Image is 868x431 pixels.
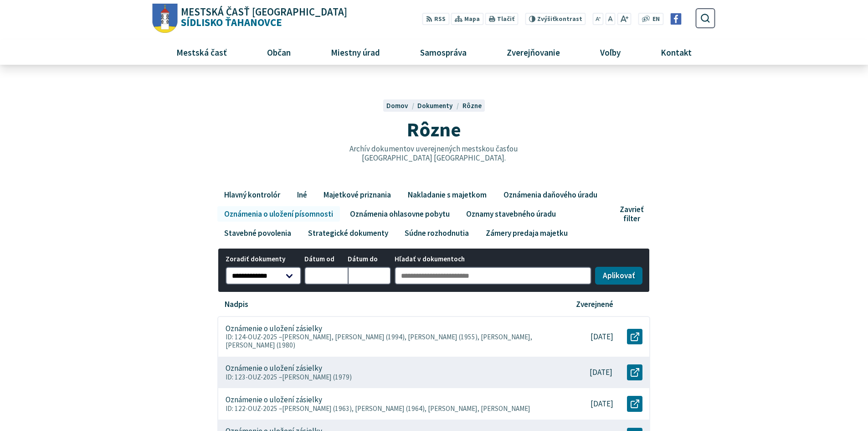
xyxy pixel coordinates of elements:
[485,13,518,25] button: Tlačiť
[217,187,287,203] a: Hlavný kontrolór
[304,255,348,263] span: Dátum od
[343,206,456,222] a: Oznámenia ohlasovne pobytu
[670,13,682,25] img: Prejsť na Facebook stránku
[490,40,577,64] a: Zverejňovanie
[407,117,461,142] span: Rôzne
[173,40,230,64] span: Mestská časť
[503,40,563,64] span: Zverejňovanie
[348,267,391,285] input: Dátum do
[591,332,613,342] p: [DATE]
[497,16,514,23] span: Tlačiť
[386,101,408,110] span: Domov
[226,267,301,285] select: Zoradiť dokumenty
[617,13,631,25] button: Zväčšiť veľkosť písma
[217,206,339,222] a: Oznámenia o uložení písomnosti
[304,267,348,285] input: Dátum od
[595,267,642,285] button: Aplikovať
[591,399,613,409] p: [DATE]
[590,368,612,377] p: [DATE]
[348,255,391,263] span: Dátum do
[464,15,480,24] span: Mapa
[181,7,347,17] span: Mestská časť [GEOGRAPHIC_DATA]
[226,255,301,263] span: Zoradiť dokumenty
[317,187,398,203] a: Majetkové priznania
[576,300,613,309] p: Zverejnené
[620,205,643,223] span: Zavrieť filter
[401,187,493,203] a: Nakladanie s majetkom
[314,40,396,64] a: Miestny úrad
[616,205,650,223] button: Zavrieť filter
[217,225,298,241] a: Stavebné povolenia
[605,13,615,25] button: Nastaviť pôvodnú veľkosť písma
[226,324,322,333] p: Oznámenie o uložení zásielky
[330,144,538,163] p: Archív dokumentov uverejnených mestskou časťou [GEOGRAPHIC_DATA] [GEOGRAPHIC_DATA].
[282,373,352,381] span: [PERSON_NAME] (1979)
[462,101,482,110] a: Rôzne
[226,373,548,381] p: ID: 123-OUZ-2025 –
[497,187,604,203] a: Oznámenia daňového úradu
[652,15,660,24] span: EN
[226,405,549,413] p: ID: 122-OUZ-2025 –
[525,13,586,25] button: Zvýšiťkontrast
[398,225,476,241] a: Súdne rozhodnutia
[416,40,470,64] span: Samospráva
[225,300,248,309] p: Nadpis
[537,16,582,23] span: kontrast
[282,404,530,413] span: [PERSON_NAME] (1963), [PERSON_NAME] (1964), [PERSON_NAME], [PERSON_NAME]
[327,40,383,64] span: Miestny úrad
[250,40,307,64] a: Občan
[178,7,348,28] span: Sídlisko Ťahanovce
[460,206,563,222] a: Oznamy stavebného úradu
[301,225,395,241] a: Strategické dokumenty
[226,363,322,373] p: Oznámenie o uložení zásielky
[657,40,695,64] span: Kontakt
[584,40,637,64] a: Voľby
[290,187,313,203] a: Iné
[226,333,549,349] p: ID: 124-OUZ-2025 –
[395,267,592,285] input: Hľadať v dokumentoch
[159,40,243,64] a: Mestská časť
[417,101,462,110] a: Dokumenty
[417,101,453,110] span: Dokumenty
[386,101,417,110] a: Domov
[153,4,178,33] img: Prejsť na domovskú stránku
[404,40,483,64] a: Samospráva
[597,40,624,64] span: Voľby
[593,13,604,25] button: Zmenšiť veľkosť písma
[650,15,663,24] a: EN
[153,4,347,33] a: Logo Sídlisko Ťahanovce, prejsť na domovskú stránku.
[451,13,483,25] a: Mapa
[422,13,449,25] a: RSS
[434,15,446,24] span: RSS
[395,255,592,263] span: Hľadať v dokumentoch
[537,15,555,23] span: Zvýšiť
[479,225,574,241] a: Zámery predaja majetku
[226,395,322,405] p: Oznámenie o uložení zásielky
[644,40,709,64] a: Kontakt
[226,332,532,349] span: [PERSON_NAME], [PERSON_NAME] (1994), [PERSON_NAME] (1955), [PERSON_NAME], [PERSON_NAME] (1980)
[263,40,294,64] span: Občan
